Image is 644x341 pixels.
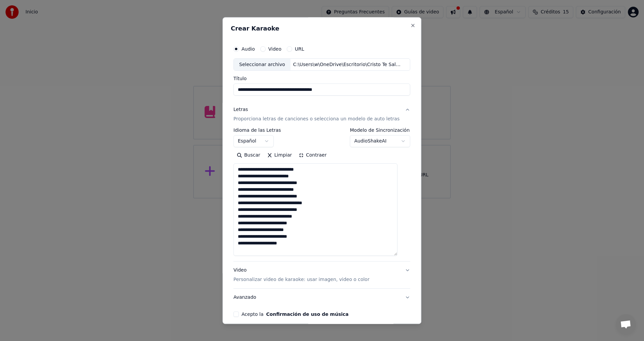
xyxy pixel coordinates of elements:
[268,47,281,51] label: Video
[266,312,349,317] button: Acepto la
[295,47,304,51] label: URL
[233,262,410,289] button: VideoPersonalizar video de karaoke: usar imagen, video o color
[234,59,290,71] div: Seleccionar archivo
[233,289,410,306] button: Avanzado
[241,312,348,317] label: Acepto la
[231,25,413,32] h2: Crear Karaoke
[296,150,330,161] button: Contraer
[264,150,295,161] button: Limpiar
[233,116,399,123] p: Proporciona letras de canciones o selecciona un modelo de auto letras
[233,107,248,113] div: Letras
[233,150,264,161] button: Buscar
[233,76,410,81] label: Título
[350,128,411,133] label: Modelo de Sincronización
[290,61,405,68] div: C:\Users\w\OneDrive\Escritorio\Cristo Te Salva Que Ingratitud [AFKoRGqGssA].mp3
[233,101,410,128] button: LetrasProporciona letras de canciones o selecciona un modelo de auto letras
[233,128,410,262] div: LetrasProporciona letras de canciones o selecciona un modelo de auto letras
[233,128,281,133] label: Idioma de las Letras
[241,47,255,51] label: Audio
[233,267,369,283] div: Video
[233,277,369,283] p: Personalizar video de karaoke: usar imagen, video o color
